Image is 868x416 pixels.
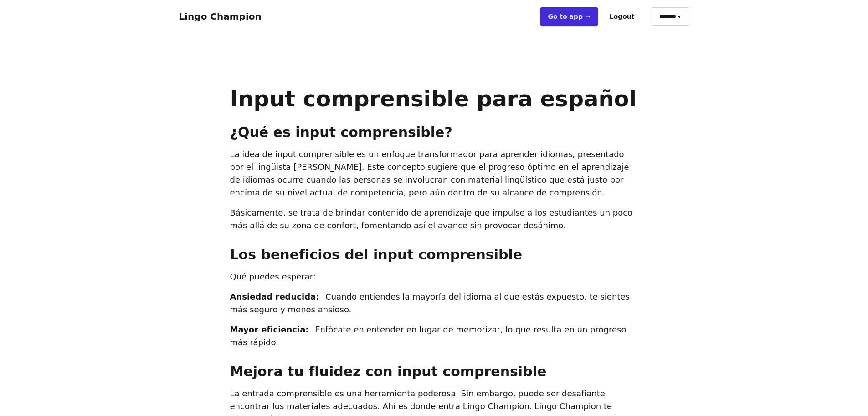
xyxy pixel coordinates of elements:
[230,88,638,110] h1: Input comprensible para español
[230,292,630,314] span: Cuando entiendes la mayoría del idioma al que estás expuesto, te sientes más seguro y menos ansioso.
[540,7,598,26] a: Go to app ➝
[230,148,638,199] p: La idea de input comprensible es un enfoque transformador para aprender idiomas, presentado por e...
[230,206,638,232] p: Básicamente, se trata de brindar contenido de aprendizaje que impulse a los estudiantes un poco m...
[230,270,638,283] p: Qué puedes esperar:
[602,7,642,26] button: Logout
[230,363,638,380] h2: Mejora tu fluidez con input comprensible
[230,124,638,141] h2: ¿Qué es input comprensible?
[230,247,638,263] h2: Los beneficios del input comprensible
[230,325,309,334] span: Mayor eficiencia:
[230,325,627,347] span: Enfócate en entender en lugar de memorizar, lo que resulta en un progreso más rápido.
[179,11,262,22] a: Lingo Champion
[230,292,319,301] span: Ansiedad reducida:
